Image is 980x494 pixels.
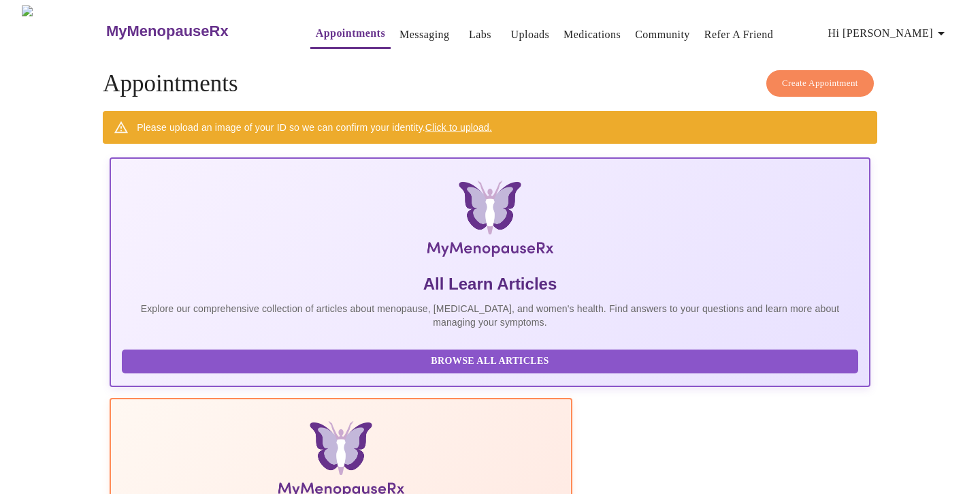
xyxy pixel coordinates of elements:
a: Click to upload. [425,122,492,133]
h5: All Learn Articles [122,273,858,295]
button: Uploads [506,21,555,48]
button: Medications [558,21,626,48]
p: Explore our comprehensive collection of articles about menopause, [MEDICAL_DATA], and women's hea... [122,302,858,329]
a: Labs [469,25,491,44]
button: Appointments [310,20,391,49]
a: Messaging [399,25,449,44]
button: Labs [459,21,502,48]
a: Medications [563,25,621,44]
span: Create Appointment [782,76,858,91]
button: Hi [PERSON_NAME] [823,20,955,47]
a: Refer a Friend [704,25,774,44]
h4: Appointments [103,70,877,97]
a: Appointments [316,24,385,43]
button: Refer a Friend [699,21,779,48]
img: MyMenopauseRx Logo [236,181,744,262]
button: Messaging [394,21,455,48]
img: MyMenopauseRx Logo [22,5,104,57]
button: Browse All Articles [122,350,858,373]
span: Browse All Articles [135,353,845,370]
a: Community [635,25,690,44]
a: Uploads [511,25,550,44]
div: Please upload an image of your ID so we can confirm your identity. [137,115,492,140]
button: Create Appointment [766,70,874,97]
span: Hi [PERSON_NAME] [828,24,949,43]
a: MyMenopauseRx [104,7,282,55]
button: Community [630,21,696,48]
h3: MyMenopauseRx [106,22,229,40]
a: Browse All Articles [122,354,862,366]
